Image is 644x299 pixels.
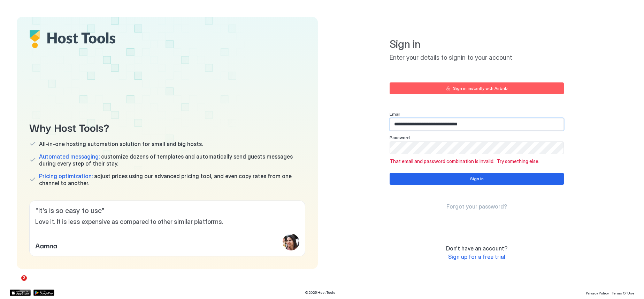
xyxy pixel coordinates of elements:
[35,218,299,226] span: Love it. It is less expensive as compared to other similar platforms.
[453,85,508,92] div: Sign in instantly with Airbnb
[29,119,305,135] span: Why Host Tools?
[39,140,203,147] span: All-in-one hosting automation solution for small and big hosts.
[39,153,305,167] span: customize dozens of templates and automatically send guests messages during every step of their s...
[39,173,93,180] span: Pricing optimization:
[35,240,57,250] span: Aamna
[33,290,54,296] a: Google Play Store
[390,158,564,165] span: That email and password combination is invalid. Try something else.
[35,206,299,215] span: " It’s is so easy to use "
[305,290,335,295] span: © 2025 Host Tools
[448,253,505,261] a: Sign up for a free trial
[390,118,563,130] input: Input Field
[586,289,609,296] a: Privacy Policy
[283,234,299,250] div: profile
[390,82,564,94] button: Sign in instantly with Airbnb
[7,275,24,292] iframe: Intercom live chat
[612,289,634,296] a: Terms Of Use
[390,142,563,154] input: Input Field
[39,173,305,187] span: adjust prices using our advanced pricing tool, and even copy rates from one channel to another.
[390,111,400,117] span: Email
[390,135,410,140] span: Password
[390,54,564,62] span: Enter your details to signin to your account
[39,153,100,160] span: Automated messaging:
[390,38,564,51] span: Sign in
[448,253,505,260] span: Sign up for a free trial
[446,203,507,210] a: Forgot your password?
[586,291,609,295] span: Privacy Policy
[470,176,484,182] div: Sign in
[10,290,31,296] a: App Store
[21,275,27,281] span: 2
[390,173,564,185] button: Sign in
[446,245,507,252] span: Don't have an account?
[612,291,634,295] span: Terms Of Use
